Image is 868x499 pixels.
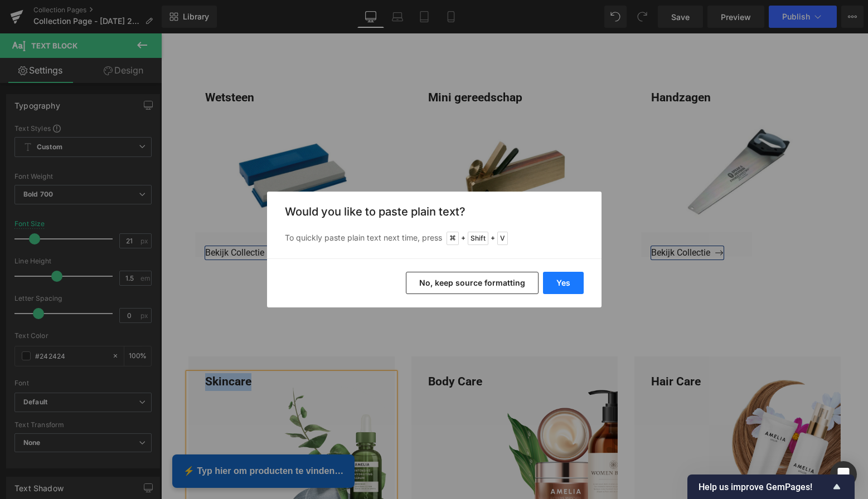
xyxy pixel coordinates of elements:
[468,232,488,245] span: Shift
[44,213,117,226] a: Bekijk Collectie
[27,56,234,213] div: Wetsteen
[543,272,584,294] button: Yes
[27,340,234,497] div: Skincare
[406,272,539,294] button: No, keep source formatting
[699,480,843,493] button: Show survey - Help us improve GemPages!
[699,482,830,492] span: Help us improve GemPages!
[490,213,562,226] a: Bekijk Collectie
[285,232,584,245] p: To quickly paste plain text next time, press
[490,214,562,224] span: Bekijk Collectie
[250,56,457,213] div: Mini gereedschap
[22,430,182,445] span: ⚡ Typ hier om producten te vinden…
[473,56,680,213] div: Handzagen
[285,205,584,218] h3: Would you like to paste plain text?
[267,213,340,226] a: Bekijk Collectie
[491,233,495,244] span: +
[44,214,117,224] span: Bekijk Collectie
[497,232,508,245] span: V
[267,214,340,224] span: Bekijk Collectie
[250,340,457,497] div: Body Care
[473,340,680,497] div: Hair Care
[461,233,465,244] span: +
[830,461,857,488] div: Open Intercom Messenger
